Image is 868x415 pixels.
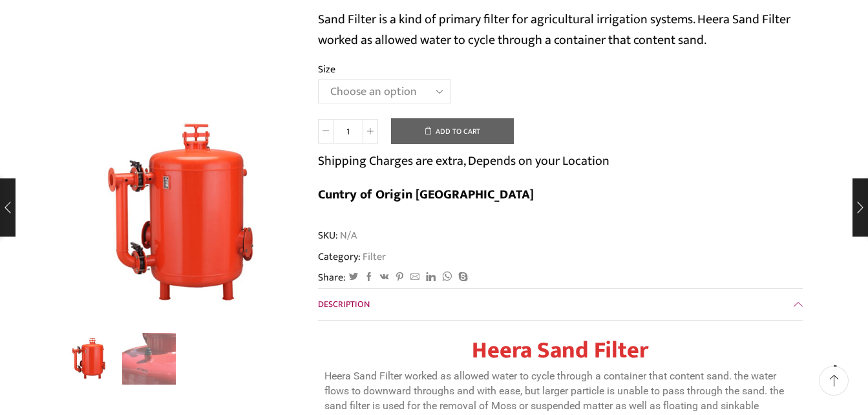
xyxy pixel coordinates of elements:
a: 1 [122,333,176,387]
span: SKU: [318,228,803,243]
span: N/A [338,228,357,243]
p: Sand Filter is a kind of primary filter for agricultural irrigation systems. Heera Sand Filter wo... [318,9,803,50]
span: Heera Sand Filter [472,331,648,370]
img: Heera Sand Filter [63,331,116,385]
div: 1 / 2 [66,94,299,326]
input: Product quantity [333,119,363,144]
a: Filter [361,248,386,265]
span: Description [318,297,370,312]
button: Add to cart [391,118,514,144]
p: Shipping Charges are extra, Depends on your Location [318,151,609,171]
a: Description [318,289,803,320]
li: 2 / 2 [122,333,176,385]
span: Share: [318,270,346,285]
b: Cuntry of Origin [GEOGRAPHIC_DATA] [318,184,534,206]
label: Size [318,62,335,77]
li: 1 / 2 [63,333,116,385]
span: Category: [318,250,386,264]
